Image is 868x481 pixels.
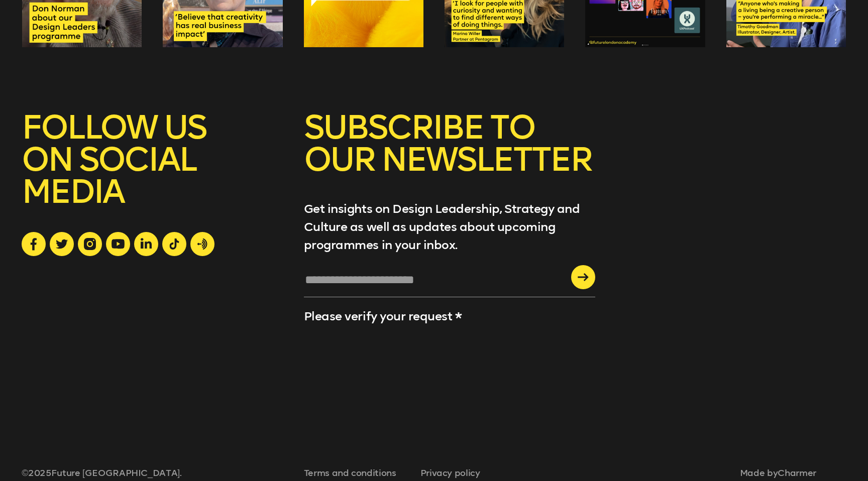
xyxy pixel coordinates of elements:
[22,111,282,232] h5: FOLLOW US ON SOCIAL MEDIA
[304,309,462,323] label: Please verify your request *
[420,467,480,478] a: Privacy policy
[304,330,386,403] iframe: reCAPTCHA
[304,467,396,478] a: Terms and conditions
[740,467,816,478] span: Made by
[304,200,595,254] p: Get insights on Design Leadership, Strategy and Culture as well as updates about upcoming program...
[22,467,205,478] span: © 2025 Future [GEOGRAPHIC_DATA].
[778,467,816,478] a: Charmer
[304,111,595,200] h5: SUBSCRIBE TO OUR NEWSLETTER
